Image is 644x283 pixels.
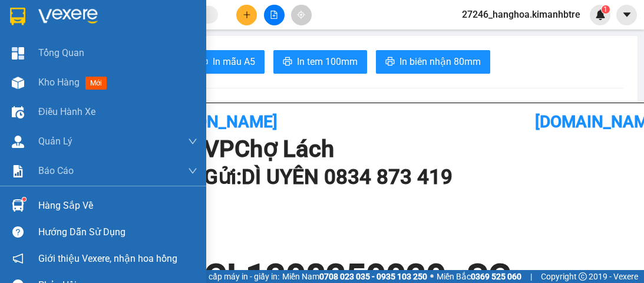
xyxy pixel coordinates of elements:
[471,272,521,281] strong: 0369 525 060
[188,137,197,146] span: down
[319,272,427,281] strong: 0708 023 035 - 0935 103 250
[189,50,265,74] button: printerIn mẫu A5
[579,272,587,281] span: copyright
[437,270,521,283] span: Miền Bắc
[38,197,197,215] div: Hàng sắp về
[602,5,610,14] sup: 1
[530,270,532,283] span: |
[622,9,632,20] span: caret-down
[291,5,312,25] button: aim
[38,77,80,88] span: Kho hàng
[38,134,72,149] span: Quản Lý
[297,11,305,19] span: aim
[595,9,606,20] img: icon-new-feature
[85,77,107,90] span: mới
[38,104,95,119] span: Điều hành xe
[12,77,24,89] img: warehouse-icon
[213,54,255,69] span: In mẫu A5
[38,223,197,241] div: Hướng dẫn sử dụng
[283,57,292,68] span: printer
[38,45,84,60] span: Tổng Quan
[430,274,434,279] span: ⚪️
[12,165,24,177] img: solution-icon
[188,166,197,176] span: down
[282,270,427,283] span: Miền Nam
[376,50,490,74] button: printerIn biên nhận 80mm
[38,251,177,266] span: Giới thiệu Vexere, nhận hoa hồng
[12,199,24,212] img: warehouse-icon
[297,54,358,69] span: In tem 100mm
[12,226,24,238] span: question-circle
[38,163,74,178] span: Báo cáo
[12,106,24,119] img: warehouse-icon
[385,57,395,68] span: printer
[243,11,251,19] span: plus
[453,7,590,22] span: 27246_hanghoa.kimanhbtre
[264,5,285,25] button: file-add
[399,54,481,69] span: In biên nhận 80mm
[22,198,26,201] sup: 1
[236,5,257,25] button: plus
[273,50,367,74] button: printerIn tem 100mm
[603,5,607,14] span: 1
[12,136,24,148] img: warehouse-icon
[12,253,24,264] span: notification
[187,270,279,283] span: Cung cấp máy in - giấy in:
[10,8,25,25] img: logo-vxr
[12,47,24,60] img: dashboard-icon
[616,5,637,25] button: caret-down
[270,11,278,19] span: file-add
